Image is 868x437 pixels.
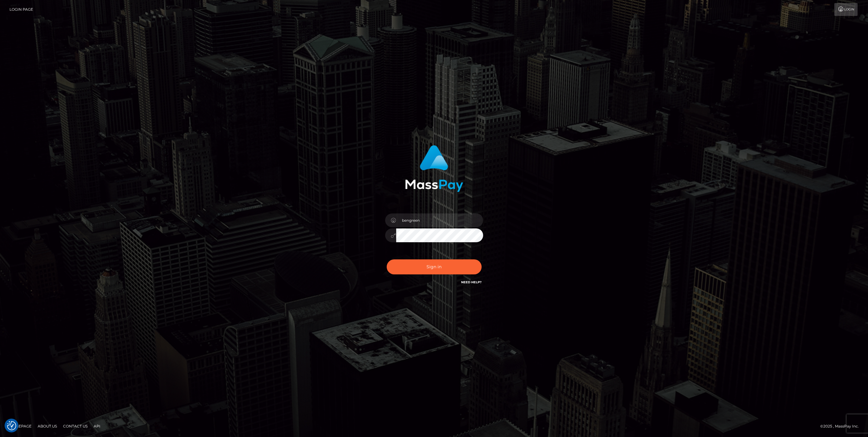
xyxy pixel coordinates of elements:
a: Contact Us [61,421,90,431]
img: Revisit consent button [7,421,16,430]
a: Need Help? [461,280,482,284]
a: Homepage [7,421,34,431]
input: Username... [396,213,483,227]
a: Login Page [9,3,33,16]
button: Consent Preferences [7,421,16,430]
img: MassPay Login [405,145,463,192]
a: Login [834,3,858,16]
button: Sign in [387,259,482,274]
a: About Us [35,421,59,431]
div: © 2025 , MassPay Inc. [820,423,863,430]
a: API [91,421,103,431]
